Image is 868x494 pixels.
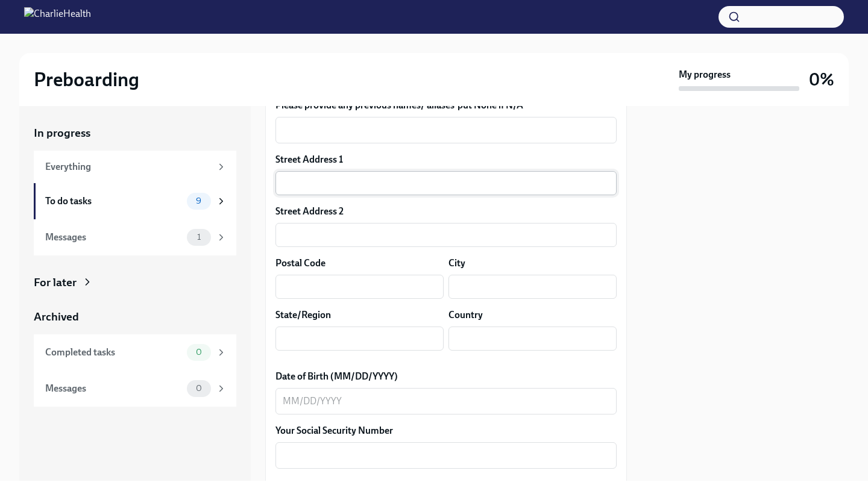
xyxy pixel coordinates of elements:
a: Completed tasks0 [34,334,236,370]
span: 1 [190,233,208,242]
span: 0 [189,384,209,393]
strong: My progress [679,68,731,81]
label: Street Address 1 [275,153,343,166]
label: State/Region [275,308,331,322]
label: Country [448,308,483,322]
h3: 0% [809,69,834,90]
span: 9 [189,196,209,205]
div: For later [34,275,77,290]
a: Messages1 [34,219,236,255]
a: In progress [34,125,236,141]
div: Everything [45,160,211,174]
div: To do tasks [45,195,182,208]
label: Your Social Security Number [275,424,617,437]
a: Messages0 [34,370,236,407]
div: Messages [45,231,182,244]
label: Citizenship [275,478,617,492]
a: Everything [34,151,236,183]
span: 0 [189,348,209,357]
img: CharlieHealth [24,7,91,27]
h2: Preboarding [34,67,139,92]
div: Messages [45,382,182,395]
label: City [448,257,465,270]
a: Archived [34,309,236,325]
label: Postal Code [275,257,325,270]
div: Completed tasks [45,346,182,359]
label: Street Address 2 [275,205,344,218]
a: For later [34,275,236,290]
a: To do tasks9 [34,183,236,219]
label: Date of Birth (MM/DD/YYYY) [275,370,617,383]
